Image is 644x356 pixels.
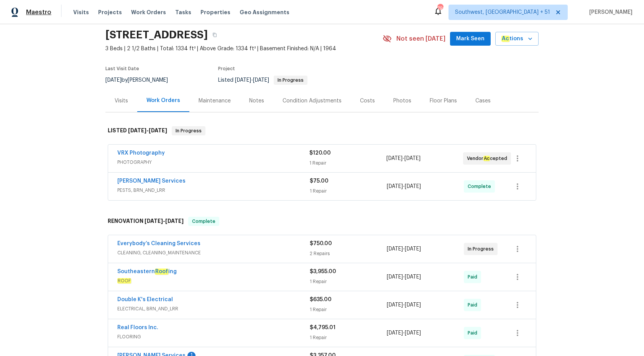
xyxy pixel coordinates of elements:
[386,155,421,162] span: -
[468,329,480,337] span: Paid
[467,155,510,162] span: Vendor cepted
[387,274,403,280] span: [DATE]
[468,273,480,281] span: Paid
[387,245,421,253] span: -
[387,301,421,309] span: -
[117,241,200,246] a: Everybody’s Cleaning Services
[468,245,497,253] span: In Progress
[172,127,205,135] span: In Progress
[405,246,421,252] span: [DATE]
[387,302,403,308] span: [DATE]
[165,218,184,224] span: [DATE]
[105,66,139,71] span: Last Visit Date
[310,325,335,330] span: $4,795.01
[117,249,310,257] span: CLEANING, CLEANING_MAINTENANCE
[310,250,387,257] div: 2 Repairs
[310,306,387,313] div: 1 Repair
[117,297,173,302] a: Double K's Electrical
[108,126,167,135] h6: LISTED
[386,156,402,161] span: [DATE]
[360,97,375,105] div: Costs
[310,178,329,184] span: $75.00
[283,97,342,105] div: Condition Adjustments
[208,28,222,42] button: Copy Address
[105,76,177,85] div: by [PERSON_NAME]
[387,273,421,281] span: -
[405,274,421,280] span: [DATE]
[128,128,146,133] span: [DATE]
[117,178,186,184] a: [PERSON_NAME] Services
[586,8,632,16] span: [PERSON_NAME]
[117,158,309,166] span: PHOTOGRAPHY
[309,159,386,167] div: 1 Repair
[387,246,403,252] span: [DATE]
[145,218,163,224] span: [DATE]
[117,186,310,194] span: PESTS, BRN_AND_LRR
[105,119,539,143] div: LISTED [DATE]-[DATE]In Progress
[430,97,457,105] div: Floor Plans
[240,8,289,16] span: Geo Assignments
[117,150,165,156] a: VRX Photography
[501,36,509,42] em: Ac
[310,334,387,341] div: 1 Repair
[387,183,421,190] span: -
[73,8,89,16] span: Visits
[128,128,167,133] span: -
[117,305,310,313] span: ELECTRICAL, BRN_AND_LRR
[404,156,421,161] span: [DATE]
[274,78,307,82] span: In Progress
[155,269,168,275] em: Roof
[483,156,490,161] em: Ac
[105,209,539,234] div: RENOVATION [DATE]-[DATE]Complete
[468,183,494,190] span: Complete
[309,150,331,156] span: $120.00
[145,218,184,224] span: -
[437,5,443,12] div: 790
[455,8,550,16] span: Southwest, [GEOGRAPHIC_DATA] + 51
[387,329,421,337] span: -
[393,97,411,105] div: Photos
[235,77,269,83] span: -
[495,32,539,46] button: Actions
[189,218,219,225] span: Complete
[387,184,403,189] span: [DATE]
[117,278,131,283] em: ROOF
[249,97,264,105] div: Notes
[200,8,230,16] span: Properties
[105,31,208,39] h2: [STREET_ADDRESS]
[218,77,307,83] span: Listed
[98,8,122,16] span: Projects
[468,301,480,309] span: Paid
[310,241,332,246] span: $750.00
[146,97,180,104] div: Work Orders
[310,297,332,302] span: $635.00
[105,45,383,53] span: 3 Beds | 2 1/2 Baths | Total: 1334 ft² | Above Grade: 1334 ft² | Basement Finished: N/A | 1964
[456,34,485,44] span: Mark Seen
[26,8,51,16] span: Maestro
[405,302,421,308] span: [DATE]
[117,325,158,330] a: Real Floors Inc.
[310,269,336,274] span: $3,955.00
[108,217,184,226] h6: RENOVATION
[117,333,310,341] span: FLOORING
[253,77,269,83] span: [DATE]
[310,278,387,285] div: 1 Repair
[175,10,191,15] span: Tasks
[105,77,122,83] span: [DATE]
[235,77,251,83] span: [DATE]
[387,330,403,336] span: [DATE]
[115,97,128,105] div: Visits
[396,35,445,43] span: Not seen [DATE]
[199,97,231,105] div: Maintenance
[218,66,235,71] span: Project
[131,8,166,16] span: Work Orders
[405,330,421,336] span: [DATE]
[475,97,491,105] div: Cases
[117,269,177,275] a: SoutheasternRoofing
[149,128,167,133] span: [DATE]
[450,32,491,46] button: Mark Seen
[501,34,523,44] span: tions
[405,184,421,189] span: [DATE]
[310,187,387,195] div: 1 Repair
